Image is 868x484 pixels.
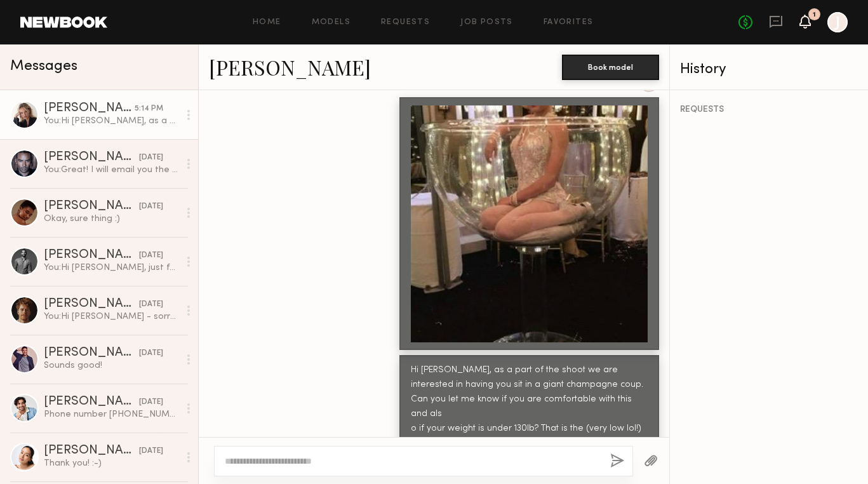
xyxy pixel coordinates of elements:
div: You: Great! I will email you the call sheet at the top of next week. Looking forward to having yo... [44,164,179,176]
div: [PERSON_NAME] [44,445,139,457]
div: [DATE] [139,445,163,457]
a: Favorites [544,18,594,27]
div: Hi [PERSON_NAME], as a part of the shoot we are interested in having you sit in a giant champagne... [411,363,648,466]
a: J [827,12,848,32]
div: [PERSON_NAME] [44,200,139,213]
div: [PERSON_NAME] [44,396,139,408]
a: Home [253,18,281,27]
div: REQUESTS [680,105,858,114]
a: [PERSON_NAME] [209,53,371,81]
a: Book model [562,61,659,72]
a: Models [312,18,351,27]
span: Messages [10,59,77,74]
div: Phone number [PHONE_NUMBER] Email [EMAIL_ADDRESS][DOMAIN_NAME] [44,408,179,420]
div: [DATE] [139,250,163,262]
div: [DATE] [139,152,163,164]
div: You: Hi [PERSON_NAME], as a part of the shoot we are interested in having you sit in a giant cham... [44,115,179,127]
div: Thank you! :-) [44,457,179,469]
div: [PERSON_NAME] [44,249,139,262]
div: [DATE] [139,299,163,311]
div: You: Hi [PERSON_NAME], just following up here! We're hoping to lock by EOW [44,262,179,274]
div: History [680,62,858,77]
div: [DATE] [139,396,163,408]
button: Book model [562,55,659,80]
div: Sounds good! [44,360,179,372]
div: Okay, sure thing :) [44,213,179,225]
a: Job Posts [460,18,513,27]
div: [PERSON_NAME] [44,102,135,115]
div: [PERSON_NAME] [44,347,139,360]
a: Requests [381,18,430,27]
div: [PERSON_NAME] [44,298,139,311]
div: 5:14 PM [135,103,163,115]
div: [PERSON_NAME] [44,151,139,164]
div: [DATE] [139,201,163,213]
div: 1 [813,11,816,18]
div: [DATE] [139,347,163,360]
div: You: Hi [PERSON_NAME] - sorry for the late response but we figured it out, all set. Thanks again. [44,311,179,323]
